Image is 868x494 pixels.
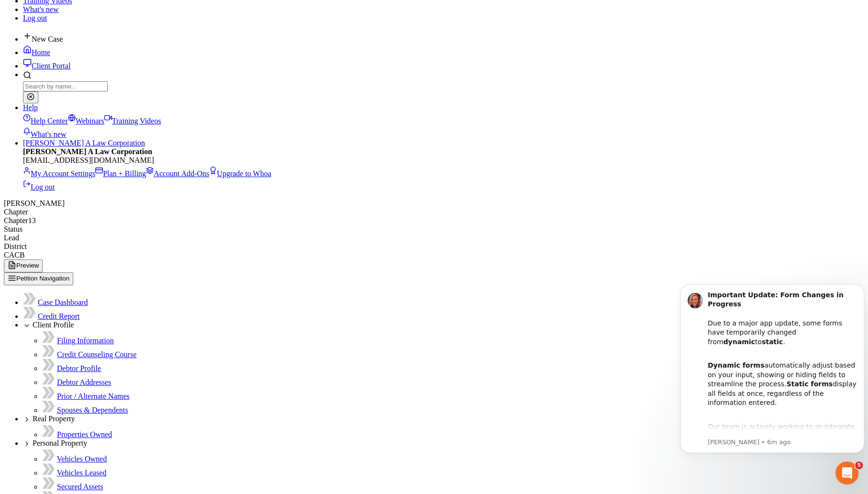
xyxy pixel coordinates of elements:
div: Status [4,225,864,234]
a: Vehicles Owned [57,455,107,463]
strong: [PERSON_NAME] A Law Corporation [23,147,152,156]
a: Credit Counseling Course [57,350,136,359]
a: Upgrade to Whoa [209,169,271,178]
span: New Case [32,35,63,43]
a: Debtor Profile [57,364,101,372]
div: Our team is actively working to re-integrate dynamic functionality and expects to have it restore... [31,143,180,208]
span: Real Property [33,415,75,423]
a: Plan + Billing [95,169,146,178]
div: [PERSON_NAME] A Law Corporation [23,147,864,191]
a: Log out [23,183,55,191]
div: Help [23,112,864,139]
a: My Account Settings [23,169,95,178]
button: Preview [4,259,43,272]
span: 5 [855,461,863,469]
a: Vehicles Leased [57,469,107,477]
a: Training Videos [104,117,161,125]
span: Personal Property [33,439,87,447]
a: Home [23,48,50,56]
div: Lead [4,234,864,242]
span: [PERSON_NAME] [4,199,65,207]
a: Case Dashboard [38,298,88,306]
a: Account Add-Ons [146,169,209,178]
a: [PERSON_NAME] A Law Corporation [23,139,145,147]
a: Secured Assets [57,483,103,491]
a: Webinars [68,117,104,125]
a: Client Portal [23,62,70,70]
a: Help [23,103,38,112]
a: Credit Report [38,312,80,320]
span: [EMAIL_ADDRESS][DOMAIN_NAME] [23,156,154,164]
iframe: Intercom live chat [835,461,858,484]
p: Message from Kelly, sent 6m ago [31,168,180,177]
a: Properties Owned [57,430,112,438]
span: Client Profile [33,321,74,329]
a: What's new [23,130,66,138]
div: CACB [4,251,864,259]
button: Petition Navigation [4,272,73,285]
a: Log out [23,14,47,22]
a: Prior / Alternate Names [57,392,130,400]
a: Help Center [23,117,68,125]
a: Filing Information [57,337,114,345]
div: Chapter [4,208,864,216]
iframe: Intercom notifications message [676,270,868,468]
input: Search by name... [23,81,108,91]
a: What's new [23,5,58,13]
div: Chapter [4,216,864,225]
div: District [4,242,864,251]
a: Debtor Addresses [57,378,111,386]
a: Spouses & Dependents [57,406,128,414]
span: 13 [28,216,36,225]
